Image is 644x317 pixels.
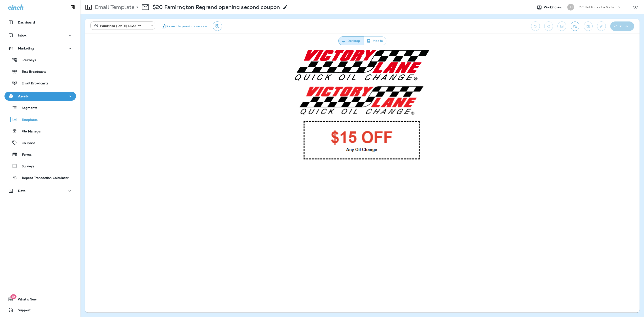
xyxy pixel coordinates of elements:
button: Data [4,186,76,195]
button: Forms [4,150,76,159]
p: Marketing [18,47,34,50]
p: Segments [17,106,37,111]
button: Mobile [364,36,386,45]
img: Victory-Lane-15-Coupon-Image.png [210,37,344,114]
button: Assets [4,92,76,101]
button: Desktop [338,36,364,45]
button: Settings [631,3,640,11]
p: Email Broadcasts [17,81,48,86]
p: $20 Famirngton Regrand opening second coupon [153,4,280,11]
p: Journeys [17,58,36,62]
div: Published [DATE] 12:22 PM [93,23,148,28]
p: Dashboard [18,21,35,24]
p: Email Template [93,4,134,11]
div: LH [567,4,574,11]
span: Support [13,308,31,314]
p: File Manager [17,130,42,134]
button: Surveys [4,161,76,171]
button: Dashboard [4,18,76,27]
span: Working as: [544,5,563,9]
p: Data [18,189,26,193]
button: Marketing [4,44,76,53]
button: File Manager [4,126,76,136]
button: Text Broadcasts [4,67,76,76]
button: 19What's New [4,295,76,304]
p: Forms [17,153,32,157]
button: Journeys [4,55,76,64]
p: LMC Holdings dba Victory Lane Quick Oil Change [577,5,617,9]
button: Segments [4,103,76,113]
p: Repeat Transaction Calculator [17,176,69,180]
p: Text Broadcasts [17,70,46,74]
button: Repeat Transaction Calculator [4,173,76,182]
button: Support [4,306,76,315]
button: View Changelog [213,21,222,31]
p: Inbox [18,34,26,37]
button: Email Broadcasts [4,78,76,88]
p: > [134,4,138,11]
p: Surveys [17,164,34,169]
span: 19 [10,294,16,299]
p: Coupons [17,141,35,145]
button: Templates [4,115,76,124]
p: Templates [17,118,38,122]
button: Coupons [4,138,76,147]
button: Inbox [4,31,76,40]
span: Revert to previous version [166,24,207,28]
span: What's New [13,298,37,303]
img: VL-Logo-lg.png [210,2,344,33]
button: Revert to previous version [159,21,209,31]
p: Assets [18,94,29,98]
button: Collapse Sidebar [66,3,79,12]
button: Send test email [571,21,579,31]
